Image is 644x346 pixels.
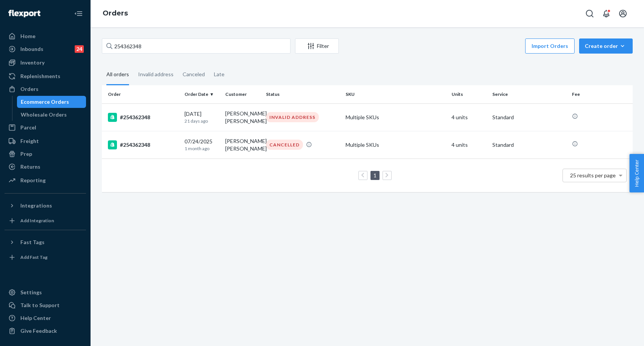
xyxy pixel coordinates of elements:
[20,238,45,246] div: Fast Tags
[629,154,644,192] button: Help Center
[184,138,219,152] div: 07/24/2025
[183,65,205,84] div: Canceled
[20,217,54,224] div: Add Integration
[102,85,181,103] th: Order
[5,299,86,311] button: Talk to Support
[20,32,35,40] div: Home
[20,314,51,322] div: Help Center
[5,30,86,42] a: Home
[20,177,46,184] div: Reporting
[5,121,86,134] a: Parcel
[17,96,86,108] a: Ecommerce Orders
[5,43,86,55] a: Inbounds24
[5,236,86,248] button: Fast Tags
[20,137,39,145] div: Freight
[75,45,84,53] div: 24
[449,103,489,131] td: 4 units
[5,57,86,69] a: Inventory
[21,111,67,118] div: Wholesale Orders
[184,118,219,124] p: 21 days ago
[5,174,86,186] a: Reporting
[20,202,52,209] div: Integrations
[5,312,86,324] a: Help Center
[20,289,42,296] div: Settings
[569,85,633,103] th: Fee
[71,6,86,21] button: Close Navigation
[106,65,129,85] div: All orders
[266,140,303,150] div: CANCELLED
[97,3,134,25] ol: breadcrumbs
[582,6,597,21] button: Open Search Box
[225,91,260,97] div: Customer
[108,113,178,122] div: #254362348
[103,9,128,17] a: Orders
[343,103,449,131] td: Multiple SKUs
[449,85,489,103] th: Units
[343,85,449,103] th: SKU
[20,45,43,53] div: Inbounds
[222,103,263,131] td: [PERSON_NAME] [PERSON_NAME]
[5,286,86,298] a: Settings
[525,38,575,54] button: Import Orders
[20,327,57,335] div: Give Feedback
[214,65,224,84] div: Late
[5,83,86,95] a: Orders
[20,301,60,309] div: Talk to Support
[20,124,36,131] div: Parcel
[20,254,48,260] div: Add Fast Tag
[295,38,339,54] button: Filter
[21,98,69,106] div: Ecommerce Orders
[570,172,616,178] span: 25 results per page
[20,163,40,171] div: Returns
[5,215,86,227] a: Add Integration
[184,110,219,124] div: [DATE]
[343,131,449,158] td: Multiple SKUs
[184,145,219,152] p: 1 month ago
[449,131,489,158] td: 4 units
[266,112,319,122] div: INVALID ADDRESS
[181,85,222,103] th: Order Date
[372,172,378,178] a: Page 1 is your current page
[5,135,86,147] a: Freight
[20,85,38,93] div: Orders
[585,42,627,50] div: Create order
[492,114,566,121] p: Standard
[599,6,614,21] button: Open notifications
[5,200,86,212] button: Integrations
[579,38,633,54] button: Create order
[492,141,566,149] p: Standard
[102,38,290,54] input: Search orders
[5,70,86,82] a: Replenishments
[20,72,60,80] div: Replenishments
[5,251,86,263] a: Add Fast Tag
[20,150,32,158] div: Prep
[108,140,178,149] div: #254362348
[138,65,174,84] div: Invalid address
[295,42,338,50] div: Filter
[17,109,86,121] a: Wholesale Orders
[615,6,630,21] button: Open account menu
[5,325,86,337] button: Give Feedback
[489,85,569,103] th: Service
[263,85,343,103] th: Status
[5,161,86,173] a: Returns
[8,10,40,17] img: Flexport logo
[222,131,263,158] td: [PERSON_NAME] [PERSON_NAME]
[20,59,45,66] div: Inventory
[5,148,86,160] a: Prep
